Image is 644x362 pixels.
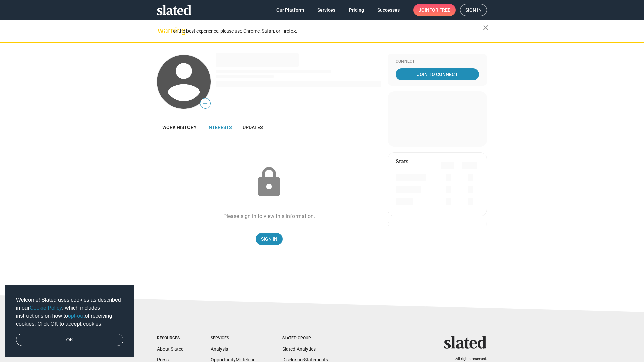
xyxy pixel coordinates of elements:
a: Pricing [343,4,369,16]
span: Welcome! Slated uses cookies as described in our , which includes instructions on how to of recei... [16,296,123,328]
a: Join To Connect [396,68,479,80]
a: Successes [372,4,405,16]
span: Join [419,4,450,16]
a: About Slated [157,346,184,352]
span: Updates [243,125,263,130]
span: Pricing [349,4,364,16]
a: dismiss cookie message [16,334,123,346]
span: Sign In [261,233,277,245]
a: Services [312,4,341,16]
a: Work history [157,119,202,135]
a: Interests [202,119,237,135]
a: Joinfor free [413,4,456,16]
div: Please sign in to view this information. [223,213,315,220]
span: Work history [162,125,197,130]
span: Sign in [465,4,482,16]
div: Slated Group [282,336,328,341]
span: Join To Connect [397,68,478,80]
span: Services [317,4,335,16]
mat-icon: lock [252,166,286,199]
div: For the best experience, please use Chrome, Safari, or Firefox. [170,26,483,36]
div: Services [211,336,256,341]
div: Connect [396,59,479,64]
span: — [200,99,210,108]
mat-icon: close [482,24,490,32]
a: Sign In [256,233,283,245]
a: opt-out [68,313,85,319]
mat-card-title: Stats [396,158,408,165]
a: Analysis [211,346,228,352]
span: Our Platform [276,4,304,16]
a: Updates [237,119,268,135]
a: Our Platform [271,4,309,16]
div: cookieconsent [5,285,134,357]
a: Cookie Policy [30,305,62,311]
mat-icon: warning [158,26,166,35]
a: Slated Analytics [282,346,316,352]
span: Interests [207,125,232,130]
span: Successes [377,4,400,16]
a: Sign in [460,4,487,16]
div: Resources [157,336,184,341]
span: for free [429,4,450,16]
